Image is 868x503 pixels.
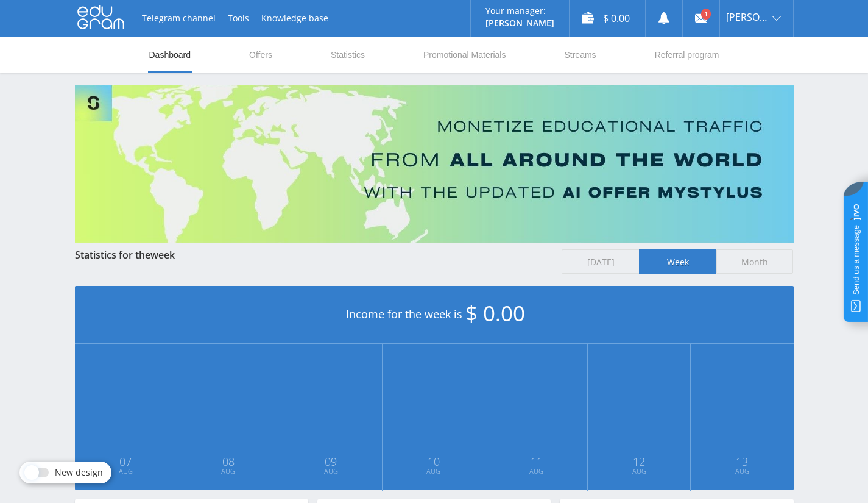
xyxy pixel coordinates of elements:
a: Streams [563,37,597,73]
span: Month [716,249,794,274]
span: [PERSON_NAME] [726,12,769,22]
div: Statistics for the [75,249,550,260]
div: Income for the week is [75,286,794,344]
span: New design [55,468,103,477]
span: 09 [281,457,382,466]
span: Aug [486,466,587,476]
span: $ 0.00 [465,299,525,327]
a: Statistics [330,37,366,73]
span: Aug [383,466,484,476]
span: 08 [178,457,279,466]
span: Aug [76,466,177,476]
span: 10 [383,457,484,466]
a: Referral program [654,37,721,73]
p: [PERSON_NAME] [485,18,554,28]
span: 07 [76,457,177,466]
span: 13 [691,457,793,466]
img: Banner [75,85,794,243]
span: Aug [588,466,690,476]
a: Promotional Materials [422,37,507,73]
p: Your manager: [485,6,554,16]
a: Offers [248,37,273,73]
span: 11 [486,457,587,466]
span: [DATE] [562,249,639,274]
span: week [150,248,175,262]
span: Week [639,249,716,274]
span: Aug [691,466,793,476]
span: 12 [588,457,690,466]
span: Aug [178,466,279,476]
span: Aug [281,466,382,476]
a: Dashboard [148,37,192,73]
